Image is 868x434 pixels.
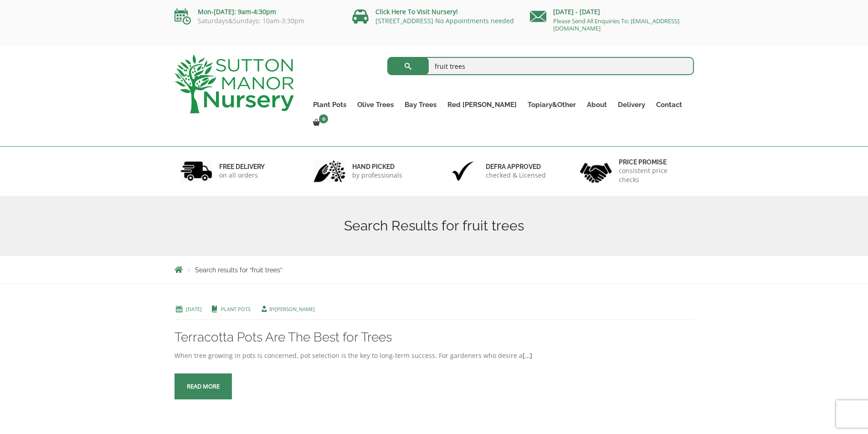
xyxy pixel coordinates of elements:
[352,98,399,111] a: Olive Trees
[352,171,402,180] p: by professionals
[219,171,265,180] p: on all orders
[442,98,522,111] a: Red [PERSON_NAME]
[175,330,392,345] a: Terracotta Pots Are The Best for Trees
[352,163,402,171] h6: hand picked
[399,98,442,111] a: Bay Trees
[580,157,612,185] img: 4.jpg
[651,98,688,111] a: Contact
[375,16,514,25] a: [STREET_ADDRESS] No Appointments needed
[619,166,688,184] p: consistent price checks
[175,350,694,361] div: When tree growing in pots is concerned, pot selection is the key to long-term success. For garden...
[486,163,546,171] h6: Defra approved
[186,306,202,312] a: [DATE]
[175,373,232,399] a: Read more
[275,306,315,312] a: [PERSON_NAME]
[175,55,294,113] img: logo
[523,351,532,360] a: […]
[308,117,331,129] a: 0
[219,163,265,171] h6: FREE DELIVERY
[175,266,694,273] nav: Breadcrumbs
[619,158,688,166] h6: Price promise
[221,306,251,312] a: Plant Pots
[175,17,339,25] p: Saturdays&Sundays: 10am-3:30pm
[553,17,679,32] a: Please Send All Enquiries To: [EMAIL_ADDRESS][DOMAIN_NAME]
[175,218,694,234] h1: Search Results for fruit trees
[522,98,581,111] a: Topiary&Other
[175,6,339,17] p: Mon-[DATE]: 9am-4:30pm
[319,114,328,123] span: 0
[486,171,546,180] p: checked & Licensed
[375,7,458,16] a: Click Here To Visit Nursery!
[313,159,345,183] img: 2.jpg
[260,306,315,312] span: by
[581,98,612,111] a: About
[530,6,694,17] p: [DATE] - [DATE]
[447,159,479,183] img: 3.jpg
[612,98,651,111] a: Delivery
[195,266,282,274] span: Search results for “fruit trees”
[387,57,694,75] input: Search...
[180,159,212,183] img: 1.jpg
[308,98,352,111] a: Plant Pots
